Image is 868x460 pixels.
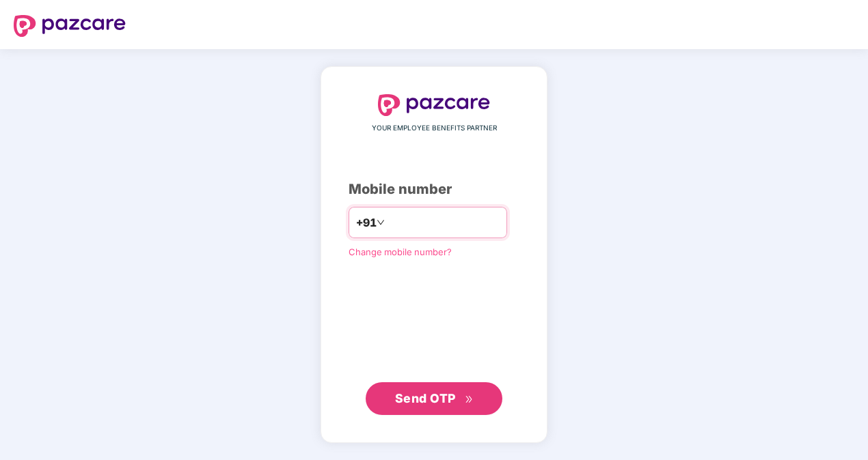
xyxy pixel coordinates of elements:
span: +91 [356,214,377,231]
span: down [377,218,385,227]
img: logo [378,94,490,116]
button: Send OTPdouble-right [366,382,502,415]
span: YOUR EMPLOYEE BENEFITS PARTNER [372,123,497,134]
span: double-right [465,395,474,404]
a: Change mobile number? [349,246,452,257]
span: Send OTP [395,391,456,405]
div: Mobile number [349,179,519,200]
img: logo [14,15,126,37]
